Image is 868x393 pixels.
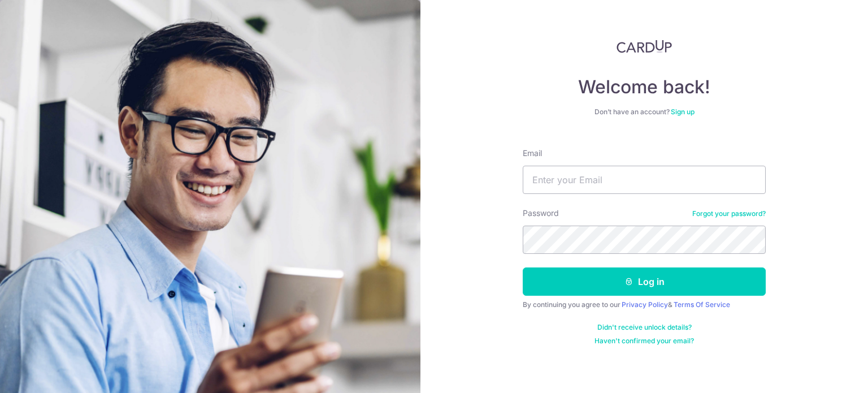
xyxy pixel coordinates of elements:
[523,267,766,296] button: Log in
[523,148,542,159] label: Email
[597,323,692,332] a: Didn't receive unlock details?
[671,107,695,116] a: Sign up
[622,300,668,309] a: Privacy Policy
[523,300,766,309] div: By continuing you agree to our &
[674,300,730,309] a: Terms Of Service
[692,209,766,218] a: Forgot your password?
[523,76,766,98] h4: Welcome back!
[617,40,672,53] img: CardUp Logo
[523,107,766,116] div: Don’t have an account?
[523,208,559,219] label: Password
[523,166,766,194] input: Enter your Email
[594,336,694,346] a: Haven't confirmed your email?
